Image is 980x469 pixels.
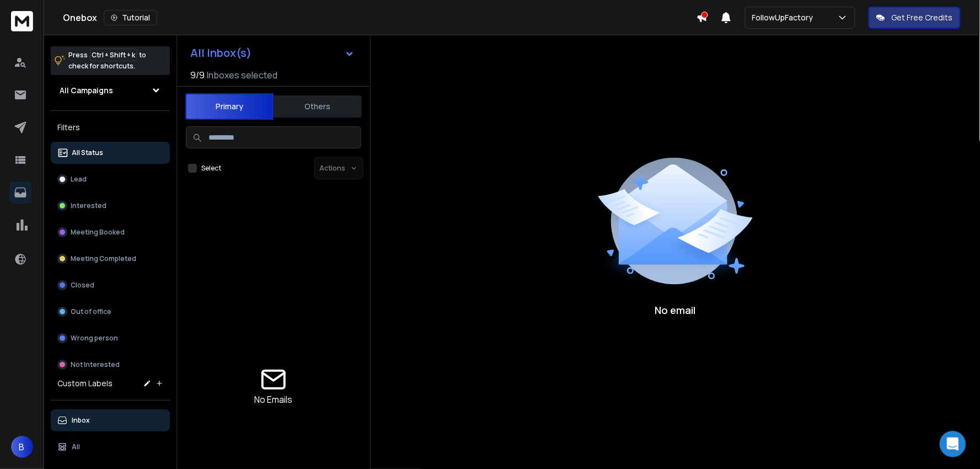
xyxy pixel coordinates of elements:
p: Interested [71,201,106,210]
div: Ben says… [9,157,212,199]
p: FollowUpFactory [752,12,818,23]
button: Wrong person [51,327,170,349]
p: Get Free Credits [892,12,953,23]
p: Press to check for shortcuts. [68,50,146,72]
h3: Filters [51,120,170,135]
img: Profile image for Rohan [31,6,49,24]
img: Profile image for Raj [47,6,65,24]
img: Profile image for Lakshita [62,6,80,24]
button: Not Interested [51,354,170,376]
p: All [72,443,80,451]
button: Upload attachment [17,361,26,370]
p: Lead [71,175,87,184]
button: go back [7,4,28,25]
p: No Emails [255,393,293,406]
button: Inbox [51,409,170,431]
h3: Inboxes selected [207,68,277,82]
button: All Inbox(s) [181,42,363,64]
h1: All Inbox(s) [190,47,251,58]
div: Box • AI Agent • 24m ago [18,35,103,41]
p: Meeting Booked [71,228,125,237]
p: Out of office [71,307,111,316]
div: Onebox [63,10,697,25]
div: Im getting an issue with the replied leads. they are not showing in the inbox. I got 21 replies f... [40,78,212,156]
button: Start recording [70,361,79,370]
div: Ben says… [9,78,212,157]
button: Out of office [51,301,170,323]
div: Close [194,4,213,24]
p: Meeting Completed [71,254,136,263]
span: Ctrl + Shift + k [90,49,137,61]
button: Get Free Credits [869,7,961,29]
button: Emoji picker [35,361,44,370]
button: Others [274,94,362,119]
div: Ben says… [9,200,212,342]
button: Closed [51,274,170,296]
p: Closed [71,281,94,290]
button: B [11,436,33,458]
textarea: Message… [9,338,211,357]
button: Meeting Completed [51,248,170,270]
button: Send a message… [189,357,207,375]
button: Primary [185,93,274,120]
div: Ben says… [9,52,212,78]
button: Meeting Booked [51,221,170,243]
p: Not Interested [71,360,120,369]
button: Lead [51,168,170,190]
span: 9 / 9 [190,68,205,82]
div: hey anyone there? [122,52,212,77]
p: Wrong person [71,334,118,343]
iframe: Intercom live chat [940,431,966,457]
button: All Campaigns [51,79,170,102]
p: Inbox [72,416,90,425]
h1: [URL] [84,6,109,14]
button: Gif picker [52,361,61,370]
p: Back later [DATE] [93,14,156,25]
h1: All Campaigns [60,85,113,96]
button: Home [173,4,194,25]
button: All [51,436,170,458]
p: No email [655,302,696,318]
p: All Status [72,148,103,157]
label: Select [201,164,221,173]
div: hey anyone there? [131,59,203,70]
h3: Custom Labels [57,378,113,389]
div: Im getting an issue with the replied leads. they are not showing in the inbox. I got 21 replies f... [49,84,203,150]
button: Tutorial [104,10,157,25]
button: Interested [51,195,170,217]
button: All Status [51,142,170,164]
